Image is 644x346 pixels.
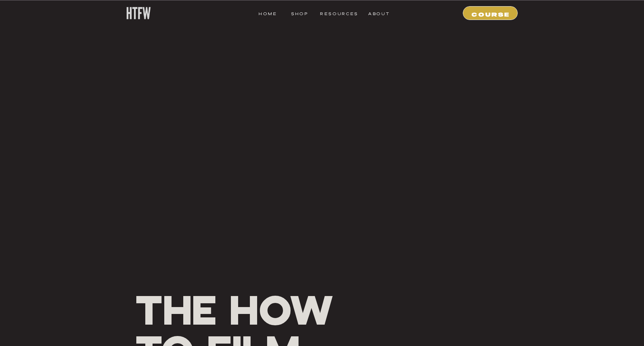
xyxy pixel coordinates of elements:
[286,10,313,16] a: shop
[258,10,273,16] a: HOME
[467,10,514,16] a: COURSE
[368,10,386,16] a: ABOUT
[320,10,352,16] a: resources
